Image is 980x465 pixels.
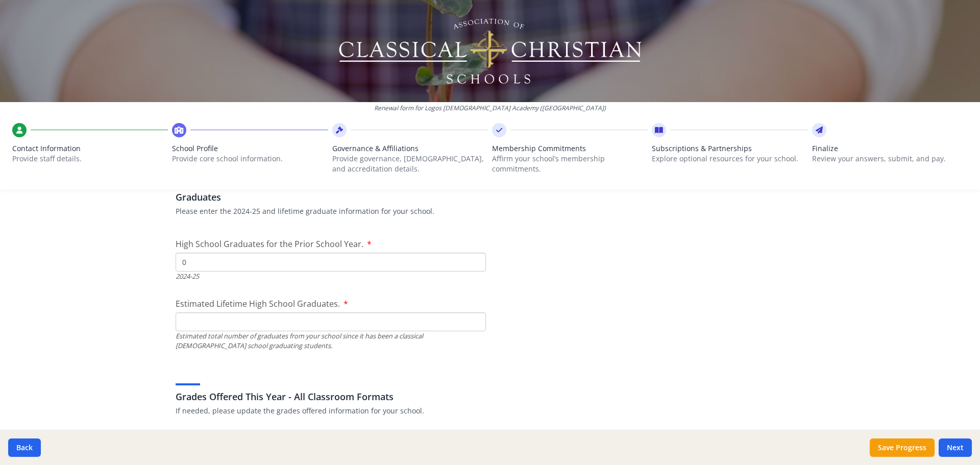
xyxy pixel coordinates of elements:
[172,154,328,164] p: Provide core school information.
[176,238,363,250] span: High School Graduates for the Prior School Year.
[652,154,807,164] p: Explore optional resources for your school.
[176,331,486,351] div: Estimated total number of graduates from your school since it has been a classical [DEMOGRAPHIC_D...
[939,438,972,457] button: Next
[176,389,804,404] h3: Grades Offered This Year - All Classroom Formats
[176,272,486,281] div: 2024-25
[12,143,168,154] span: Contact Information
[332,143,488,154] span: Governance & Affiliations
[12,154,168,164] p: Provide staff details.
[8,438,41,457] button: Back
[652,143,807,154] span: Subscriptions & Partnerships
[492,143,648,154] span: Membership Commitments
[492,154,648,174] p: Affirm your school’s membership commitments.
[337,15,643,87] img: Logo
[176,298,340,309] span: Estimated Lifetime High School Graduates.
[176,206,804,216] p: Please enter the 2024-25 and lifetime graduate information for your school.
[332,154,488,174] p: Provide governance, [DEMOGRAPHIC_DATA], and accreditation details.
[172,143,328,154] span: School Profile
[812,143,968,154] span: Finalize
[870,438,935,457] button: Save Progress
[812,154,968,164] p: Review your answers, submit, and pay.
[176,406,804,416] p: If needed, please update the grades offered information for your school.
